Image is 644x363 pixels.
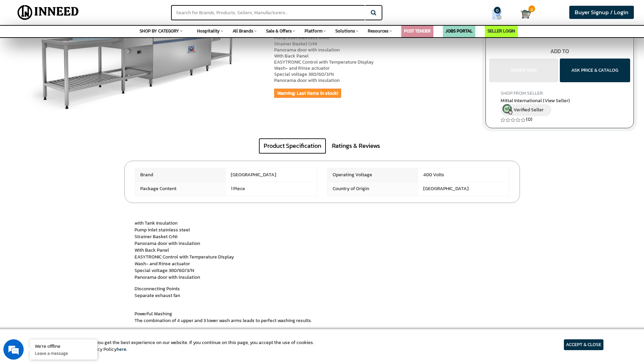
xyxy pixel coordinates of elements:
p: Warning: Last items in stock! [274,89,341,98]
a: JOBS PORTAL [446,28,473,34]
span: Country of Origin [328,182,419,196]
span: Sale & Offers [266,28,292,34]
span: Resources [368,28,388,34]
p: with Tank Insulation Pump inlet stainless steel Strainer Basket CrNi Panorama door with insulatio... [135,220,510,281]
span: All Brands [233,28,253,34]
span: Hospitality [197,28,220,34]
a: Cart 0 [521,7,527,22]
a: Mittal International (View Seller) Verified Seller [501,97,619,116]
img: Cart [521,9,531,19]
a: Product Specification [259,138,326,154]
article: ACCEPT & CLOSE [564,339,603,350]
span: 0 [528,5,535,12]
span: Mittal International (View Seller) [501,97,570,104]
a: (0) [526,116,532,123]
p: Powerful Washing The combination of 4 upper and 3 lower wash arms leads to perfect washing results. [135,304,510,324]
a: my Quotes 0 [479,7,521,22]
span: Brand [135,168,226,182]
span: 1 Piece [226,182,317,196]
span: Buyer Signup / Login [575,8,628,17]
button: ASK PRICE & CATALOG [560,59,630,82]
span: Operating Voltage [328,168,419,182]
article: We use cookies to ensure you get the best experience on our website. If you continue on this page... [41,339,314,353]
img: Inneed.Market [12,4,85,21]
span: Verified Seller [514,106,544,113]
span: [GEOGRAPHIC_DATA] [226,168,317,182]
h4: SHOP FROM SELLER: [501,91,619,96]
div: ADD TO [486,47,634,55]
a: Buyer Signup / Login [569,6,634,19]
span: [GEOGRAPHIC_DATA] [418,182,509,196]
a: here [117,346,126,353]
p: Leave a message [35,350,92,356]
span: 400 Volts [418,168,509,182]
input: Search for Brands, Products, Sellers, Manufacturers... [171,5,365,20]
p: with Tank Insulation Pump inlet stainless steel Strainer Basket CrNi Panorama door with insulatio... [274,29,475,84]
a: SELLER LOGIN [487,28,515,34]
span: Solutions [335,28,355,34]
p: Disconnecting Points Separate exhaust fan [135,286,510,299]
img: Show My Quotes [492,9,502,20]
span: Platform [305,28,323,34]
a: POST TENDER [404,28,431,34]
span: 0 [494,7,501,14]
img: inneed-verified-seller-icon.png [502,104,512,114]
span: Package Content [135,182,226,196]
a: Ratings & Reviews [327,138,385,154]
div: We're offline [35,343,92,349]
span: SHOP BY CATEGORY [140,28,179,34]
